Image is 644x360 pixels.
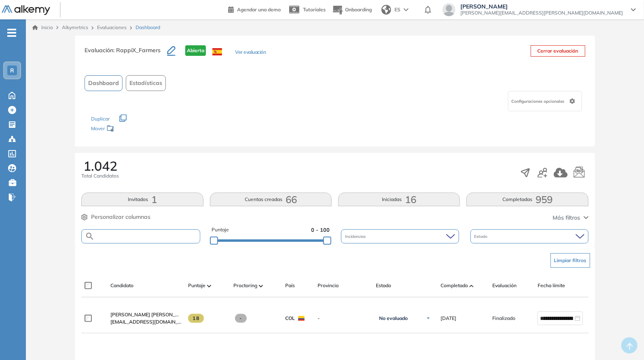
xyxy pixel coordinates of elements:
span: Alkymetrics [62,24,88,30]
span: - [235,314,247,323]
button: Invitados1 [81,193,203,206]
span: Dashboard [88,79,119,87]
span: País [285,282,295,289]
span: [EMAIL_ADDRESS][DOMAIN_NAME] [110,318,182,326]
span: Evaluación [492,282,517,289]
span: ES [394,6,400,13]
span: 18 [188,314,204,323]
i: - [7,32,16,34]
h3: Evaluación [85,45,167,62]
span: Puntaje [188,282,205,289]
span: R [10,67,14,74]
button: Ver evaluación [235,49,266,57]
a: Inicio [32,24,53,31]
span: Finalizado [492,315,515,322]
span: Duplicar [91,116,110,122]
img: [missing "en.ARROW_ALT" translation] [470,285,474,287]
img: SEARCH_ALT [85,231,95,241]
button: Cerrar evaluación [531,45,585,57]
button: Completadas959 [466,193,588,206]
button: Iniciadas16 [338,193,460,206]
img: COL [298,316,305,321]
span: Puntaje [212,226,229,234]
img: [missing "en.ARROW_ALT" translation] [207,285,211,287]
button: Personalizar columnas [81,213,150,221]
span: Fecha límite [538,282,565,289]
div: Incidencias [341,229,459,244]
img: Logo [2,5,50,15]
span: Candidato [110,282,133,289]
img: ESP [212,48,222,55]
span: 1.042 [83,159,117,172]
span: Personalizar columnas [91,213,150,221]
span: 0 - 100 [311,226,330,234]
span: Completado [441,282,468,289]
div: Estado [470,229,589,244]
span: No evaluado [379,315,408,322]
a: Agendar una demo [228,4,281,14]
span: Configuraciones opcionales [512,98,566,104]
span: Provincia [318,282,339,289]
span: [PERSON_NAME] [460,3,623,10]
span: Proctoring [233,282,257,289]
a: [PERSON_NAME] [PERSON_NAME] [110,311,182,318]
span: Dashboard [136,24,160,31]
span: Total Candidatos [81,172,119,180]
button: Estadísticas [126,75,166,91]
span: Tutoriales [303,6,326,13]
button: Más filtros [553,214,589,222]
span: [PERSON_NAME][EMAIL_ADDRESS][PERSON_NAME][DOMAIN_NAME] [460,10,623,16]
img: Ícono de flecha [426,316,431,321]
button: Onboarding [332,1,372,19]
span: [PERSON_NAME] [PERSON_NAME] [110,311,191,318]
img: [missing "en.ARROW_ALT" translation] [259,285,263,287]
button: Limpiar filtros [551,253,590,268]
span: Onboarding [345,6,372,13]
span: - [318,315,369,322]
span: [DATE] [441,315,456,322]
span: Estadísticas [129,79,162,87]
span: Estado [376,282,391,289]
div: Configuraciones opcionales [508,91,582,111]
a: Evaluaciones [97,24,127,30]
img: world [381,5,391,15]
button: Cuentas creadas66 [210,193,332,206]
span: Incidencias [345,233,367,239]
span: Estado [475,233,489,239]
span: COL [285,315,295,322]
button: Dashboard [85,75,123,91]
span: Abierta [185,45,206,56]
span: : RappiX_Farmers [113,47,161,54]
span: Agendar una demo [237,6,281,13]
img: arrow [404,8,409,11]
span: Más filtros [553,214,580,222]
div: Mover [91,122,172,137]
